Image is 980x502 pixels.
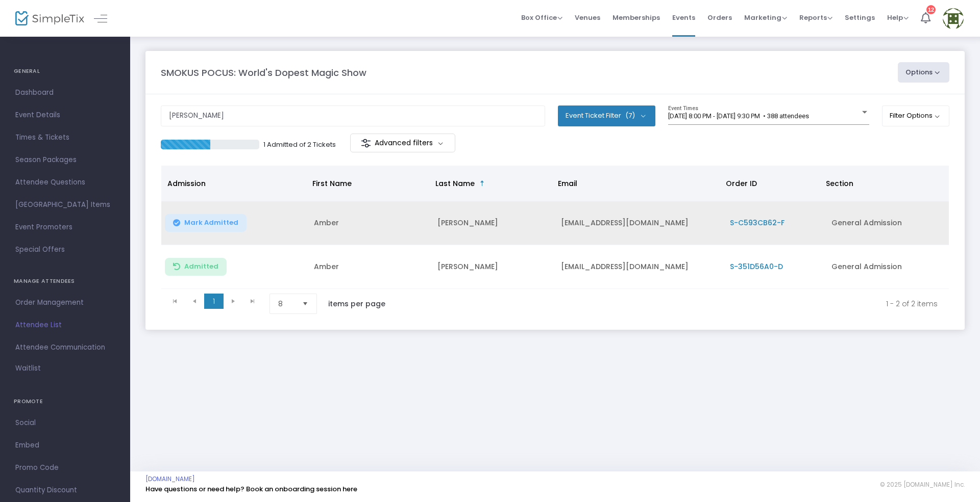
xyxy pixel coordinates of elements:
td: [EMAIL_ADDRESS][DOMAIN_NAME] [555,201,724,245]
span: Event Promoters [15,221,115,234]
span: Reports [799,13,832,22]
button: Filter Options [882,105,950,126]
span: Attendee Communication [15,341,115,354]
span: Marketing [744,13,787,22]
a: [DOMAIN_NAME] [145,475,195,483]
td: Amber [308,245,431,289]
h4: GENERAL [14,61,116,82]
span: Attendee List [15,319,115,332]
span: Order ID [726,178,757,189]
span: Venues [575,5,600,31]
span: Social [15,416,115,430]
button: Event Ticket Filter(7) [558,105,655,126]
div: 12 [926,5,936,14]
span: Order Management [15,296,115,309]
h4: PROMOTE [14,391,116,412]
input: Search by name, order number, email, ip address [161,105,545,126]
button: Admitted [165,258,227,276]
h4: MANAGE ATTENDEES [14,271,116,292]
td: Amber [308,201,431,245]
span: Events [672,5,695,31]
button: Select [298,294,312,313]
span: Waitlist [15,363,41,374]
span: 8 [278,299,294,309]
span: Admitted [184,262,218,271]
button: Options [898,62,950,83]
span: Admission [167,178,206,189]
td: [PERSON_NAME] [431,201,555,245]
m-button: Advanced filters [350,134,456,152]
span: Box Office [521,13,562,22]
td: General Admission [825,245,949,289]
span: Promo Code [15,461,115,474]
m-panel-title: SMOKUS POCUS: World's Dopest Magic Show [161,66,366,80]
span: Event Details [15,109,115,122]
td: General Admission [825,201,949,245]
p: 1 Admitted of 2 Tickets [263,140,336,150]
span: Sortable [478,179,486,188]
span: S-C593CB62-F [730,218,785,228]
a: Have questions or need help? Book an onboarding session here [145,484,357,494]
span: S-351D56A0-D [730,261,783,272]
span: [GEOGRAPHIC_DATA] Items [15,198,115,212]
span: Mark Admitted [184,219,238,227]
label: items per page [328,299,385,309]
span: Quantity Discount [15,484,115,497]
span: Special Offers [15,243,115,256]
span: Orders [707,5,732,31]
span: [DATE] 8:00 PM - [DATE] 9:30 PM • 388 attendees [668,112,809,120]
td: [PERSON_NAME] [431,245,555,289]
span: Season Packages [15,153,115,167]
span: Settings [845,5,875,31]
span: Last Name [435,178,475,189]
span: Page 1 [204,294,224,309]
span: Times & Tickets [15,131,115,144]
span: © 2025 [DOMAIN_NAME] Inc. [880,481,965,489]
span: Help [887,13,909,22]
kendo-pager-info: 1 - 2 of 2 items [407,294,938,314]
span: Memberships [612,5,660,31]
span: Section [826,178,853,189]
span: Embed [15,439,115,452]
span: Attendee Questions [15,176,115,189]
span: Email [558,178,577,189]
button: Mark Admitted [165,214,247,232]
span: Dashboard [15,86,115,99]
span: First Name [312,178,352,189]
td: [EMAIL_ADDRESS][DOMAIN_NAME] [555,245,724,289]
span: (7) [625,112,635,120]
img: filter [361,138,371,148]
div: Data table [161,166,949,289]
